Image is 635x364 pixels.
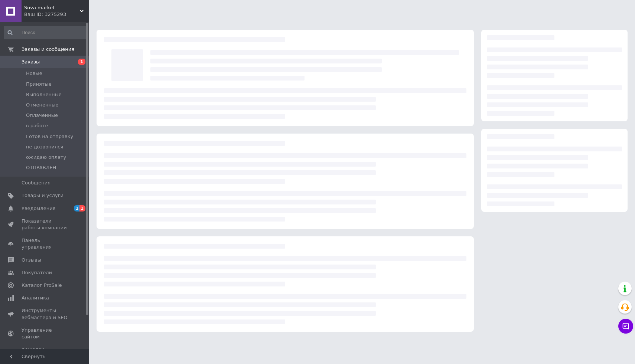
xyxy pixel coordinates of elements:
[26,81,52,88] span: Принятые
[79,205,85,211] span: 1
[26,102,58,108] span: Отмененные
[22,327,69,340] span: Управление сайтом
[26,164,56,171] span: ОТПРАВЛЕН
[26,122,48,129] span: в работе
[22,59,40,65] span: Заказы
[26,70,42,77] span: Новые
[22,295,49,301] span: Аналитика
[24,11,89,18] div: Ваш ID: 3275293
[22,307,69,321] span: Инструменты вебмастера и SEO
[26,144,63,150] span: не дозвонился
[22,180,51,186] span: Сообщения
[26,133,73,140] span: Готов на отправку
[22,218,69,231] span: Показатели работы компании
[22,205,55,212] span: Уведомления
[618,319,633,334] button: Чат с покупателем
[26,112,58,119] span: Оплаченные
[26,91,62,98] span: Выполненные
[74,205,80,211] span: 1
[22,282,62,289] span: Каталог ProSale
[78,59,85,65] span: 1
[4,26,88,39] input: Поиск
[22,257,41,263] span: Отзывы
[22,46,74,53] span: Заказы и сообщения
[26,154,66,161] span: ожидаю оплату
[22,237,69,250] span: Панель управления
[22,192,63,199] span: Товары и услуги
[22,346,69,360] span: Кошелек компании
[24,4,80,11] span: Sova market
[22,269,52,276] span: Покупатели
